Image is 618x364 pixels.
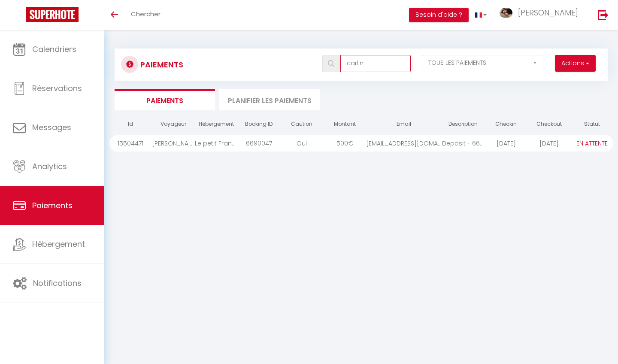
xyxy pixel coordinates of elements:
th: Booking ID [238,117,281,132]
th: Hébergement [195,117,238,132]
li: Paiements [115,89,215,110]
th: Statut [570,117,613,132]
th: Email [366,117,442,132]
h3: Paiements [140,55,183,74]
span: Messages [32,122,71,133]
th: Montant [323,117,366,132]
button: Ouvrir le widget de chat LiveChat [7,3,33,29]
span: Chercher [131,9,161,18]
span: Notifications [33,278,82,288]
div: 6690047 [238,135,281,152]
img: ... [500,8,512,18]
div: 15504471 [109,135,152,152]
th: Id [109,117,152,132]
span: € [348,139,353,148]
div: [DATE] [527,135,570,152]
th: Caution [280,117,323,132]
div: [EMAIL_ADDRESS][DOMAIN_NAME] [366,135,442,152]
span: Analytics [32,161,67,172]
input: Recherche [340,55,411,72]
div: Deposit - 6690047 - ... [442,135,485,152]
span: Hébergement [32,239,85,249]
th: Checkin [485,117,527,132]
th: Voyageur [152,117,195,132]
button: Besoin d'aide ? [409,8,469,22]
span: [PERSON_NAME] [518,7,578,18]
div: [DATE] [485,135,527,152]
div: Le petit Franc gite cosy [195,135,238,152]
div: 500 [323,135,366,152]
span: Calendriers [32,44,76,55]
div: Oui [280,135,323,152]
span: Réservations [32,83,82,94]
div: [PERSON_NAME] [152,135,195,152]
th: Description [442,117,485,132]
img: logout [598,9,609,20]
span: Paiements [32,200,73,211]
img: Super Booking [26,7,79,22]
th: Checkout [527,117,570,132]
li: Planifier les paiements [219,89,320,110]
button: Actions [555,55,596,72]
